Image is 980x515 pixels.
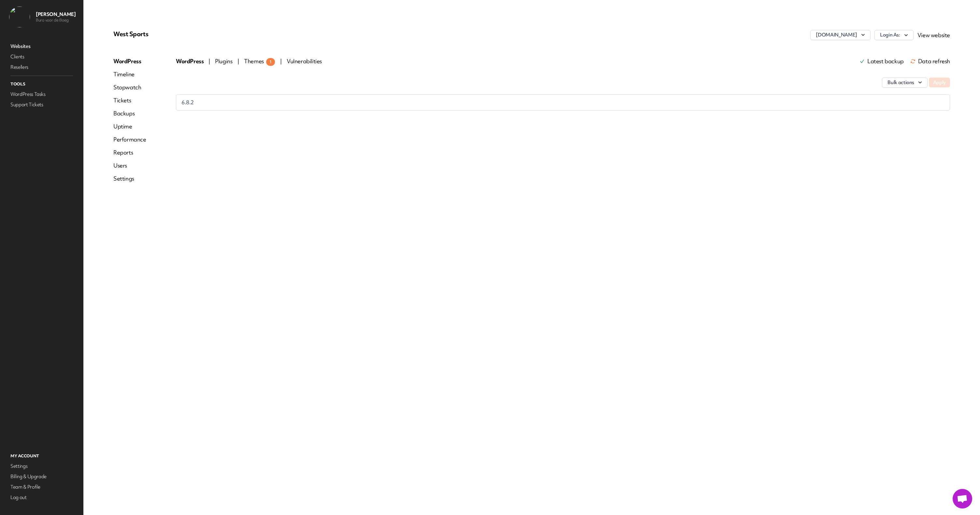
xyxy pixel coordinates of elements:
[181,98,194,106] span: 6.8.2
[9,52,74,61] a: Clients
[9,80,74,88] p: Tools
[113,175,146,183] a: Settings
[9,42,74,51] a: Websites
[882,78,928,88] button: Bulk actions
[266,58,275,66] span: 1
[113,96,146,104] a: Tickets
[287,57,322,65] span: Vulnerabilities
[209,57,210,65] span: |
[113,149,146,156] a: Reports
[9,472,74,481] a: Billing & Upgrade
[859,59,904,64] a: Latest backup
[9,100,74,109] a: Support Tickets
[113,30,392,38] p: West Sports
[953,489,972,508] a: Open de chat
[9,462,74,471] a: Settings
[280,57,282,65] span: |
[113,110,146,117] a: Backups
[113,70,146,78] a: Timeline
[874,30,914,40] button: Login As:
[113,162,146,169] a: Users
[910,59,950,64] span: Data refresh
[9,90,74,99] a: WordPress Tasks
[9,482,74,492] a: Team & Profile
[113,57,146,65] a: WordPress
[9,493,74,502] a: Log out
[9,452,74,460] p: My Account
[917,31,950,39] a: View website
[238,57,239,65] span: |
[113,123,146,130] a: Uptime
[113,83,146,91] a: Stopwatch
[36,18,76,23] p: Buro voor de Boeg
[810,30,870,40] button: [DOMAIN_NAME]
[929,78,950,87] button: Apply
[244,57,275,65] span: Themes
[176,57,205,65] span: WordPress
[215,57,234,65] span: Plugins
[9,63,74,72] a: Resellers
[36,11,76,18] p: [PERSON_NAME]
[113,136,146,143] a: Performance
